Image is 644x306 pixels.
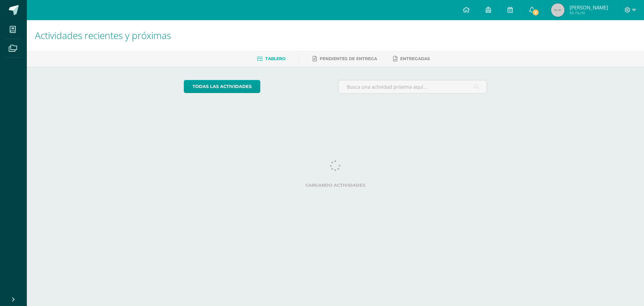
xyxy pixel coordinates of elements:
label: Cargando actividades [184,183,487,188]
span: Actividades recientes y próximas [35,29,171,42]
a: Entregadas [393,53,430,64]
img: 45x45 [551,3,565,17]
a: todas las Actividades [184,80,260,93]
span: [PERSON_NAME] [570,4,608,11]
a: Pendientes de entrega [313,53,377,64]
span: Pendientes de entrega [320,56,377,61]
a: Tablero [257,53,285,64]
input: Busca una actividad próxima aquí... [338,80,487,93]
span: Mi Perfil [570,10,608,16]
span: Tablero [265,56,285,61]
span: 2 [532,9,539,16]
span: Entregadas [400,56,430,61]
